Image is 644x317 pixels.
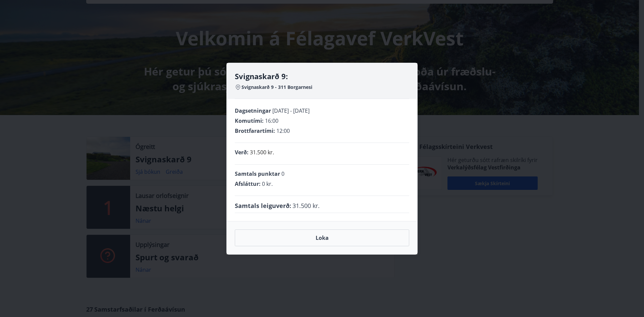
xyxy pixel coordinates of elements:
[276,127,290,135] span: 12:00
[235,229,409,246] button: Loka
[292,201,320,210] span: 31.500 kr.
[235,180,261,188] span: Afsláttur :
[262,180,273,188] span: 0 kr.
[265,117,278,124] span: 16:00
[235,149,249,156] span: Verð :
[235,117,264,124] span: Komutími :
[272,107,310,114] span: [DATE] - [DATE]
[281,170,284,177] span: 0
[235,107,271,114] span: Dagsetningar
[235,127,275,135] span: Brottfarartími :
[235,71,409,81] h4: Svignaskarð 9:
[235,201,291,210] span: Samtals leiguverð :
[250,148,274,156] p: 31.500 kr.
[241,84,312,91] span: Svignaskarð 9 - 311 Borgarnesi
[235,170,280,177] span: Samtals punktar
